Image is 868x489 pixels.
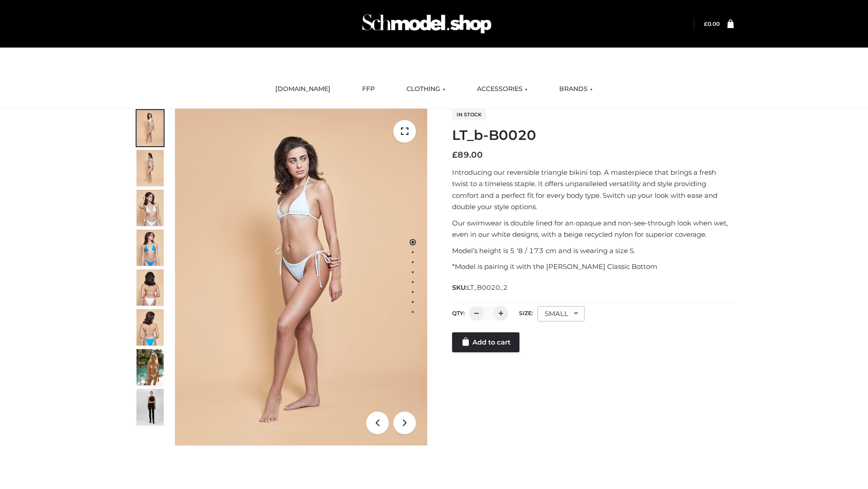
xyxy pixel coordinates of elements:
[470,79,534,99] a: ACCESSORIES
[452,261,734,273] p: *Model is pairing it with the [PERSON_NAME] Classic Bottom
[552,79,599,99] a: BRANDS
[452,150,458,160] span: £
[137,110,164,146] img: ArielClassicBikiniTop_CloudNine_AzureSky_OW114ECO_1-scaled.jpg
[452,109,486,120] span: In stock
[519,310,533,316] label: Size:
[359,6,495,42] img: Schmodel Admin 964
[137,269,164,306] img: ArielClassicBikiniTop_CloudNine_AzureSky_OW114ECO_7-scaled.jpg
[704,20,708,27] span: £
[704,20,720,27] bdi: 0.00
[704,20,720,27] a: £0.00
[137,150,164,186] img: ArielClassicBikiniTop_CloudNine_AzureSky_OW114ECO_2-scaled.jpg
[452,245,734,257] p: Model’s height is 5 ‘8 / 173 cm and is wearing a size S.
[400,79,452,99] a: CLOTHING
[452,332,519,352] a: Add to cart
[175,109,427,446] img: LT_b-B0020
[137,190,164,226] img: ArielClassicBikiniTop_CloudNine_AzureSky_OW114ECO_3-scaled.jpg
[452,167,734,213] p: Introducing our reversible triangle bikini top. A masterpiece that brings a fresh twist to a time...
[452,150,483,160] bdi: 89.00
[269,79,337,99] a: [DOMAIN_NAME]
[452,217,734,240] p: Our swimwear is double lined for an opaque and non-see-through look when wet, even in our white d...
[538,306,585,321] div: SMALL
[452,310,465,316] label: QTY:
[452,127,734,144] h1: LT_b-B0020
[137,389,164,425] img: 49df5f96394c49d8b5cbdcda3511328a.HD-1080p-2.5Mbps-49301101_thumbnail.jpg
[137,309,164,345] img: ArielClassicBikiniTop_CloudNine_AzureSky_OW114ECO_8-scaled.jpg
[467,283,508,292] span: LT_B0020_2
[137,230,164,266] img: ArielClassicBikiniTop_CloudNine_AzureSky_OW114ECO_4-scaled.jpg
[355,79,382,99] a: FFP
[452,282,509,293] span: SKU:
[137,349,164,385] img: Arieltop_CloudNine_AzureSky2.jpg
